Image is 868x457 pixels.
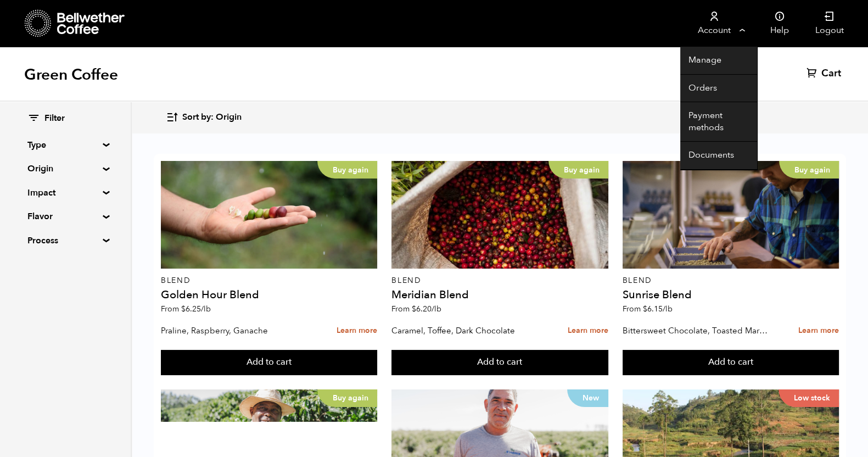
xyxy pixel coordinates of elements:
a: Buy again [623,161,839,269]
span: Cart [821,67,841,80]
p: Blend [161,277,377,285]
p: Blend [391,277,608,285]
button: Add to cart [623,350,839,375]
summary: Impact [27,186,103,199]
span: From [391,304,441,314]
a: Manage [680,47,757,75]
span: From [623,304,673,314]
span: /lb [432,304,441,314]
summary: Origin [27,162,103,175]
h4: Golden Hour Blend [161,289,377,300]
span: From [161,304,211,314]
a: Learn more [568,319,608,343]
span: Filter [44,113,65,125]
p: Buy again [317,161,377,179]
a: Orders [680,75,757,103]
summary: Type [27,138,103,152]
a: Buy again [161,161,377,269]
summary: Flavor [27,210,103,223]
p: New [567,389,608,407]
a: Learn more [798,319,839,343]
bdi: 6.25 [181,304,211,314]
p: Caramel, Toffee, Dark Chocolate [391,322,539,339]
summary: Process [27,234,103,247]
h4: Meridian Blend [391,289,608,300]
span: /lb [201,304,211,314]
a: Learn more [337,319,377,343]
p: Buy again [548,161,608,179]
span: $ [643,304,647,314]
button: Add to cart [391,350,608,375]
p: Praline, Raspberry, Ganache [161,322,308,339]
a: Buy again [391,161,608,269]
span: Sort by: Origin [182,112,242,124]
h4: Sunrise Blend [623,289,839,300]
p: Buy again [779,161,839,179]
button: Sort by: Origin [166,104,242,130]
button: Add to cart [161,350,377,375]
span: $ [181,304,186,314]
a: Documents [680,142,757,170]
a: Payment methods [680,102,757,142]
p: Bittersweet Chocolate, Toasted Marshmallow, Candied Orange, Praline [623,322,770,339]
span: $ [412,304,416,314]
p: Blend [623,277,839,285]
h1: Green Coffee [24,65,118,85]
bdi: 6.15 [643,304,673,314]
p: Low stock [779,389,839,407]
p: Buy again [317,389,377,407]
a: Cart [807,67,844,80]
span: /lb [663,304,673,314]
bdi: 6.20 [412,304,441,314]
